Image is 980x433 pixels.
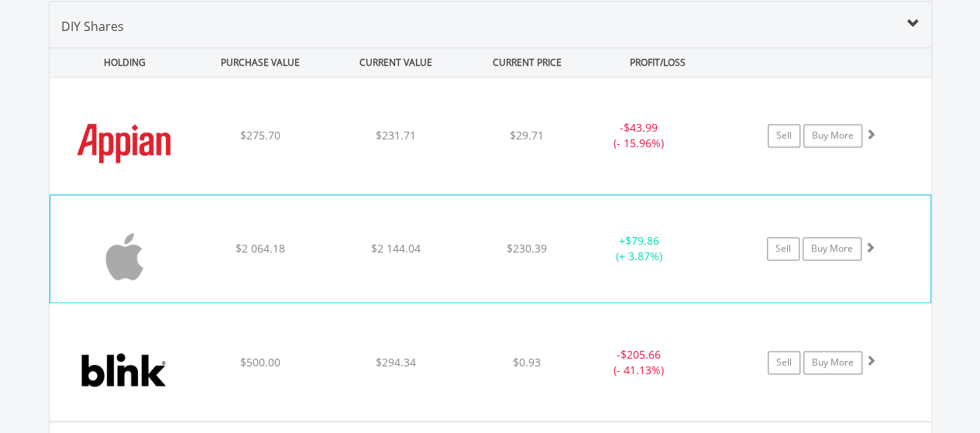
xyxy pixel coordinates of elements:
span: $231.71 [376,128,416,143]
span: $0.93 [513,355,541,369]
span: $275.70 [239,128,280,143]
span: DIY Shares [61,18,124,35]
div: - (- 41.13%) [581,347,698,378]
span: $2 064.18 [236,241,285,256]
a: Buy More [803,237,861,260]
div: CURRENT VALUE [330,48,462,77]
span: $500.00 [239,355,280,369]
a: Buy More [803,124,862,147]
span: $2 144.04 [371,241,421,256]
div: - (- 15.96%) [581,120,698,151]
span: $29.71 [510,128,544,143]
a: Sell [768,124,800,147]
img: EQU.US.BLNK.png [57,323,191,416]
div: + (+ 3.87%) [580,233,696,264]
div: PURCHASE VALUE [194,48,327,77]
span: $79.86 [624,233,658,248]
div: PROFIT/LOSS [592,48,724,77]
div: CURRENT PRICE [465,48,588,77]
img: EQU.US.APPN.png [57,97,191,190]
span: $294.34 [376,355,416,369]
a: Buy More [803,351,862,374]
span: $43.99 [624,120,658,135]
span: $205.66 [621,347,661,362]
img: EQU.US.AAPL.png [58,215,191,298]
a: Sell [768,351,800,374]
span: $230.39 [507,241,547,256]
div: HOLDING [50,48,191,77]
a: Sell [767,237,799,260]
